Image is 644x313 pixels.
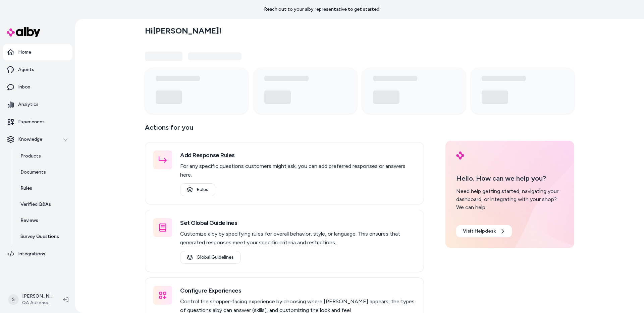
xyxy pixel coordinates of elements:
h3: Add Response Rules [180,150,416,160]
a: Products [14,148,72,164]
a: Experiences [3,114,72,130]
p: Home [18,49,31,56]
img: alby Logo [7,27,40,37]
a: Analytics [3,97,72,113]
h2: Hi [PERSON_NAME] ! [145,26,221,36]
a: Rules [180,183,215,196]
h3: Set Global Guidelines [180,218,416,228]
h3: Configure Experiences [180,286,416,295]
div: Need help getting started, navigating your dashboard, or integrating with your shop? We can help. [456,187,563,211]
p: Knowledge [18,136,42,143]
p: Inbox [18,84,30,90]
a: Inbox [3,79,72,95]
p: Rules [20,185,32,192]
span: S [8,294,19,305]
p: Reviews [20,217,38,224]
button: S[PERSON_NAME]QA Automation 1 [4,289,58,310]
a: Global Guidelines [180,251,241,264]
a: Integrations [3,246,72,262]
a: Verified Q&As [14,196,72,212]
a: Rules [14,180,72,196]
p: For any specific questions customers might ask, you can add preferred responses or answers here. [180,162,416,179]
a: Home [3,44,72,60]
a: Agents [3,62,72,78]
p: Documents [20,169,46,176]
p: Experiences [18,119,45,125]
a: Survey Questions [14,229,72,245]
a: Visit Helpdesk [456,225,512,237]
p: Products [20,153,41,160]
p: Customize alby by specifying rules for overall behavior, style, or language. This ensures that ge... [180,230,416,247]
span: QA Automation 1 [22,300,52,306]
a: Documents [14,164,72,180]
button: Knowledge [3,131,72,147]
p: Analytics [18,101,39,108]
p: Reach out to your alby representative to get started. [264,6,380,13]
p: Actions for you [145,122,424,138]
p: Survey Questions [20,233,59,240]
p: Verified Q&As [20,201,51,208]
p: [PERSON_NAME] [22,293,52,300]
img: alby Logo [456,151,464,160]
a: Reviews [14,212,72,229]
p: Integrations [18,251,45,257]
p: Hello. How can we help you? [456,173,563,183]
p: Agents [18,66,34,73]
